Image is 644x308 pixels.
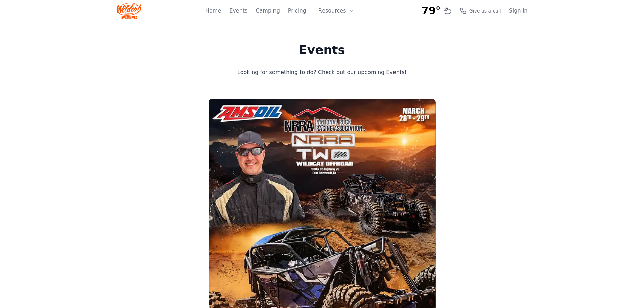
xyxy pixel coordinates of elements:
[469,7,501,14] span: Give us a call
[229,7,247,15] a: Events
[205,7,221,15] a: Home
[288,7,306,15] a: Pricing
[256,7,280,15] a: Camping
[314,4,358,18] button: Resources
[210,43,434,57] h1: Events
[460,7,501,14] a: Give us a call
[210,68,434,77] p: Looking for something to do? Check out our upcoming Events!
[117,3,142,19] img: Wildcat Logo
[509,7,528,15] a: Sign In
[422,5,441,17] span: 79°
